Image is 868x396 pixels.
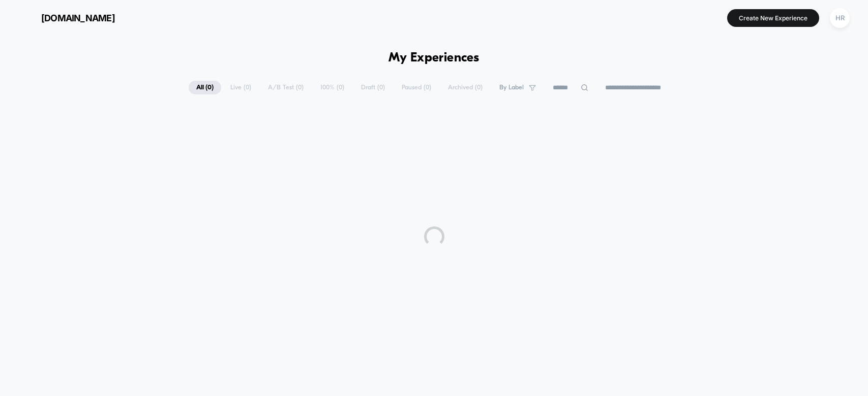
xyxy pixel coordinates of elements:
[189,81,221,94] span: All ( 0 )
[388,51,480,65] h1: My Experiences
[499,84,524,91] span: By Label
[830,8,850,28] div: HR
[41,13,115,23] span: [DOMAIN_NAME]
[727,9,819,27] button: Create New Experience
[827,8,853,28] button: HR
[15,10,118,26] button: [DOMAIN_NAME]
